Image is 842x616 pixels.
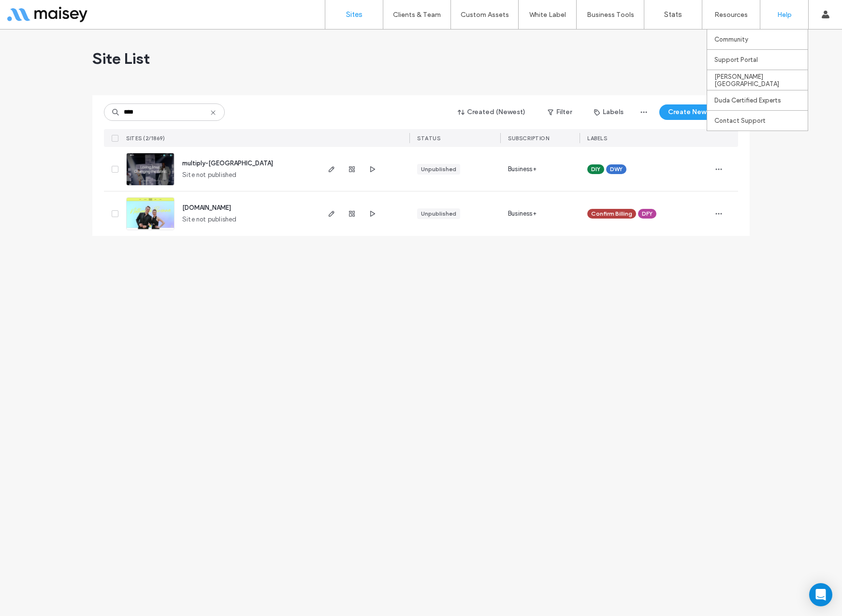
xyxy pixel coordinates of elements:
[585,104,632,120] button: Labels
[22,7,42,15] span: Help
[610,165,623,174] span: DWY
[182,170,237,180] span: Site not published
[346,10,363,19] label: Sites
[182,204,231,211] a: [DOMAIN_NAME]
[664,10,682,19] label: Stats
[417,135,440,142] span: STATUS
[714,70,808,90] a: [PERSON_NAME][GEOGRAPHIC_DATA]
[126,135,165,142] span: SITES (2/1869)
[809,583,832,606] div: Open Intercom Messenger
[591,165,600,174] span: DIY
[587,11,634,19] label: Business Tools
[508,164,537,174] span: Business+
[508,135,549,142] span: Subscription
[421,165,456,174] div: Unpublished
[777,11,792,19] label: Help
[529,11,566,19] label: White Label
[538,104,581,120] button: Filter
[714,56,758,63] label: Support Portal
[182,160,273,167] a: multiply-[GEOGRAPHIC_DATA]
[642,209,653,218] span: DFY
[714,117,766,124] label: Contact Support
[508,209,537,219] span: Business+
[450,104,534,120] button: Created (Newest)
[92,49,150,68] span: Site List
[714,11,748,19] label: Resources
[182,215,237,224] span: Site not published
[714,73,808,88] label: [PERSON_NAME][GEOGRAPHIC_DATA]
[421,209,456,218] div: Unpublished
[714,36,748,43] label: Community
[591,209,632,218] span: Confirm Billing
[393,11,441,19] label: Clients & Team
[587,135,607,142] span: LABELS
[461,11,509,19] label: Custom Assets
[714,97,781,104] label: Duda Certified Experts
[659,104,738,120] button: Create New Site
